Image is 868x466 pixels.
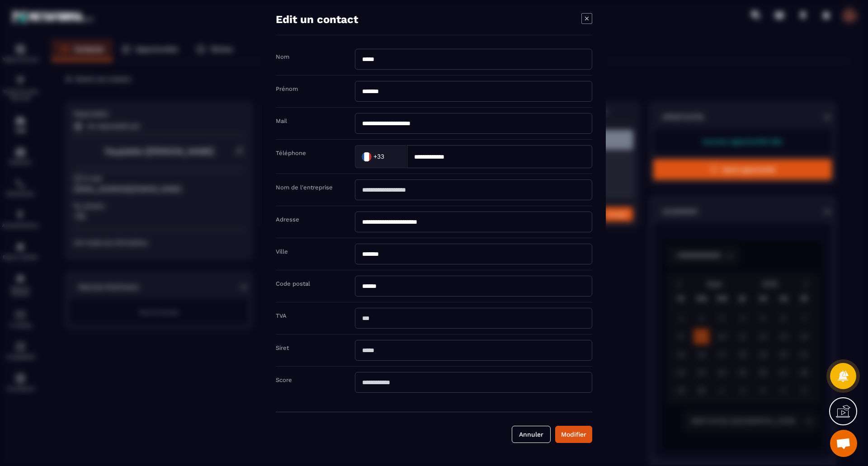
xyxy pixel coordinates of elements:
[276,377,292,383] label: Score
[358,147,376,165] img: Country Flag
[276,150,306,156] label: Téléphone
[830,430,857,457] div: Ouvrir le chat
[276,85,298,92] label: Prénom
[276,280,310,287] label: Code postal
[276,13,358,26] h4: Edit un contact
[276,184,333,191] label: Nom de l'entreprise
[276,312,287,319] label: TVA
[386,150,397,163] input: Search for option
[555,426,592,443] button: Modifier
[373,152,384,161] span: +33
[276,344,289,351] label: Siret
[276,53,289,60] label: Nom
[512,426,551,443] button: Annuler
[276,248,288,255] label: Ville
[276,118,287,124] label: Mail
[355,145,407,168] div: Search for option
[276,216,299,223] label: Adresse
